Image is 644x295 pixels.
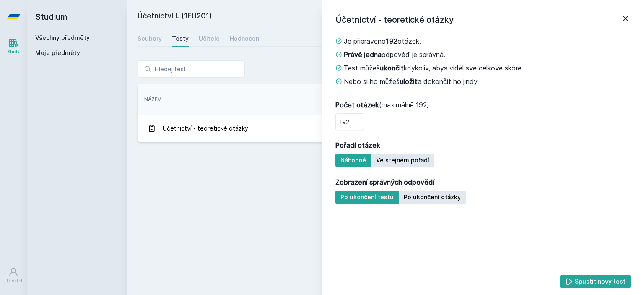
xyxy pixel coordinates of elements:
div: Uživatel [5,278,22,284]
a: Study [2,34,25,59]
div: Soubory [138,34,162,43]
strong: ukončit [380,64,404,72]
span: Moje předměty [35,49,80,57]
div: Hodnocení [230,34,261,43]
span: Účetnictví - teoretické otázky [163,120,248,137]
a: Účetnictví - teoretické otázky 30. 12. 2018 192 [138,115,634,142]
strong: uložit [400,77,418,86]
div: Study [8,49,20,55]
a: Hodnocení [230,30,261,47]
div: Učitelé [199,34,220,43]
span: odpověď je správná. [344,50,445,60]
input: Hledej test [138,60,245,77]
a: Uživatel [2,263,25,288]
strong: Počet otázek [335,101,379,109]
a: Všechny předměty [35,34,90,41]
a: Testy [172,30,189,47]
h2: Účetnictví I. (1FU201) [138,10,540,23]
strong: Pořadí otázek [335,140,380,150]
span: (maximálně 192) [335,100,429,110]
strong: Právě jedna [344,50,382,59]
button: Název [144,96,161,103]
div: Testy [172,34,189,43]
span: Nebo si ho můžeš a dokončit ho jindy. [344,76,479,86]
span: Test můžeš kdykoliv, abys viděl své celkové skóre. [344,63,523,73]
a: Učitelé [199,30,220,47]
a: Soubory [138,30,162,47]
